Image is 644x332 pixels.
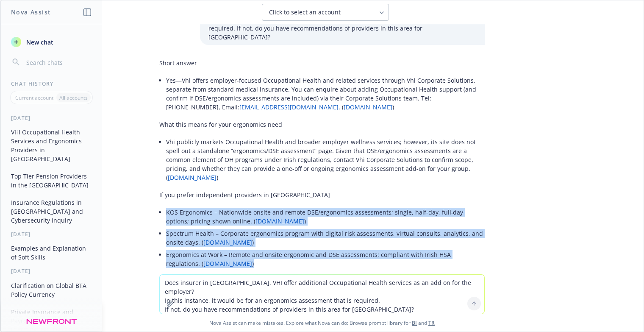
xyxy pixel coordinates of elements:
[1,268,102,275] div: [DATE]
[159,120,485,129] p: What this means for your ergonomics need
[203,238,252,246] a: [DOMAIN_NAME]
[1,231,102,238] div: [DATE]
[8,241,95,264] button: Examples and Explanation of Soft Skills
[11,8,51,17] h1: Nova Assist
[4,314,640,332] span: Nova Assist can make mistakes. Explore what Nova can do: Browse prompt library for and
[428,319,435,326] a: TR
[8,125,95,166] button: VHI Occupational Health Services and Ergonomics Providers in [GEOGRAPHIC_DATA]
[8,34,95,50] button: New chat
[166,136,485,184] li: Vhi publicly markets Occupational Health and broader employer wellness services; however, its sit...
[15,94,53,101] p: Current account
[59,94,88,101] p: All accounts
[8,195,95,227] button: Insurance Regulations in [GEOGRAPHIC_DATA] and Cybersecurity Inquiry
[262,4,389,21] button: Click to select an account
[168,173,217,181] a: [DOMAIN_NAME]
[25,38,53,47] span: New chat
[159,59,485,67] p: Short answer
[166,227,485,248] li: Spectrum Health – Corporate ergonomics program with digital risk assessments, virtual consults, a...
[166,206,485,227] li: KOS Ergonomics – Nationwide onsite and remote DSE/ergonomics assessments; single, half‑day, full‑...
[269,8,341,17] span: Click to select an account
[1,114,102,122] div: [DATE]
[8,279,95,301] button: Clarification on Global BTA Policy Currency
[203,259,252,268] a: [DOMAIN_NAME]
[25,56,92,68] input: Search chats
[159,190,485,199] p: If you prefer independent providers in [GEOGRAPHIC_DATA]
[255,217,304,225] a: [DOMAIN_NAME]
[1,80,102,87] div: Chat History
[8,169,95,192] button: Top Tier Pension Providers in the [GEOGRAPHIC_DATA]
[166,248,485,270] li: Ergonomics at Work – Remote and onsite ergonomic and DSE assessments; compliant with Irish HSA re...
[166,74,485,113] li: Yes—Vhi offers employer-focused Occupational Health and related services through Vhi Corporate So...
[412,319,417,326] a: BI
[239,103,339,111] a: [EMAIL_ADDRESS][DOMAIN_NAME]
[344,103,392,111] a: [DOMAIN_NAME]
